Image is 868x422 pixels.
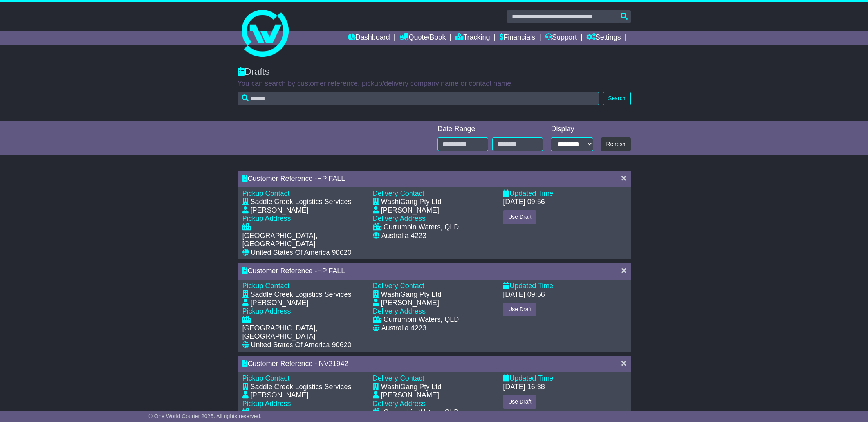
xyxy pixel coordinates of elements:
[384,223,459,232] div: Currumbin Waters, QLD
[545,31,577,45] a: Support
[384,408,459,417] div: Currumbin Waters, QLD
[251,198,352,206] div: Saddle Creek Logistics Services
[503,189,626,198] div: Updated Time
[503,374,626,383] div: Updated Time
[242,175,614,183] div: Customer Reference -
[242,324,365,341] div: [GEOGRAPHIC_DATA], [GEOGRAPHIC_DATA]
[500,31,535,45] a: Financials
[384,316,459,324] div: Currumbin Waters, QLD
[503,290,545,299] div: [DATE] 09:56
[251,341,352,350] div: United States Of America 90620
[238,66,631,78] div: Drafts
[455,31,490,45] a: Tracking
[317,175,345,182] span: HP FALL
[503,383,545,391] div: [DATE] 16:38
[373,400,426,408] span: Delivery Address
[503,198,545,206] div: [DATE] 09:56
[251,290,352,299] div: Saddle Creek Logistics Services
[373,374,424,382] span: Delivery Contact
[242,267,614,276] div: Customer Reference -
[238,79,631,88] p: You can search by customer reference, pickup/delivery company name or contact name.
[242,189,290,197] span: Pickup Contact
[242,307,291,315] span: Pickup Address
[373,307,426,315] span: Delivery Address
[242,400,291,408] span: Pickup Address
[503,303,536,316] button: Use Draft
[503,282,626,290] div: Updated Time
[348,31,390,45] a: Dashboard
[373,215,426,222] span: Delivery Address
[251,206,309,215] div: [PERSON_NAME]
[601,137,630,151] button: Refresh
[251,391,309,400] div: [PERSON_NAME]
[503,210,536,224] button: Use Draft
[242,360,614,368] div: Customer Reference -
[317,360,348,368] span: INV21942
[242,374,290,382] span: Pickup Contact
[251,383,352,391] div: Saddle Creek Logistics Services
[242,215,291,222] span: Pickup Address
[381,290,441,299] div: WashiGang Pty Ltd
[381,299,439,307] div: [PERSON_NAME]
[381,232,426,240] div: Australia 4223
[242,232,365,249] div: [GEOGRAPHIC_DATA], [GEOGRAPHIC_DATA]
[381,206,439,215] div: [PERSON_NAME]
[317,267,345,275] span: HP FALL
[586,31,621,45] a: Settings
[149,413,262,419] span: © One World Courier 2025. All rights reserved.
[251,249,352,257] div: United States Of America 90620
[399,31,446,45] a: Quote/Book
[251,299,309,307] div: [PERSON_NAME]
[381,324,426,333] div: Australia 4223
[503,395,536,409] button: Use Draft
[603,92,630,105] button: Search
[381,391,439,400] div: [PERSON_NAME]
[381,383,441,391] div: WashiGang Pty Ltd
[381,198,441,206] div: WashiGang Pty Ltd
[373,189,424,197] span: Delivery Contact
[242,282,290,290] span: Pickup Contact
[551,125,593,133] div: Display
[437,125,543,133] div: Date Range
[373,282,424,290] span: Delivery Contact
